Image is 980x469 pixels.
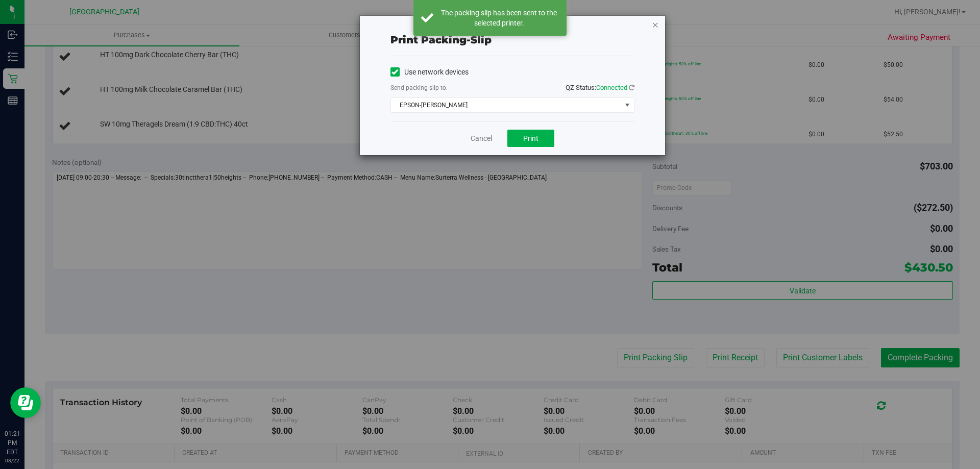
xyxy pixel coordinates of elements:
span: Print [523,134,538,142]
span: select [621,98,633,112]
span: EPSON-[PERSON_NAME] [391,98,621,112]
a: Cancel [471,133,492,144]
label: Use network devices [390,67,469,78]
button: Print [507,130,554,147]
span: Print packing-slip [390,34,492,46]
span: QZ Status: [566,84,634,91]
span: Connected [596,84,627,91]
label: Send packing-slip to: [390,83,448,92]
div: The packing slip has been sent to the selected printer. [439,8,559,28]
iframe: Resource center [10,387,41,418]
